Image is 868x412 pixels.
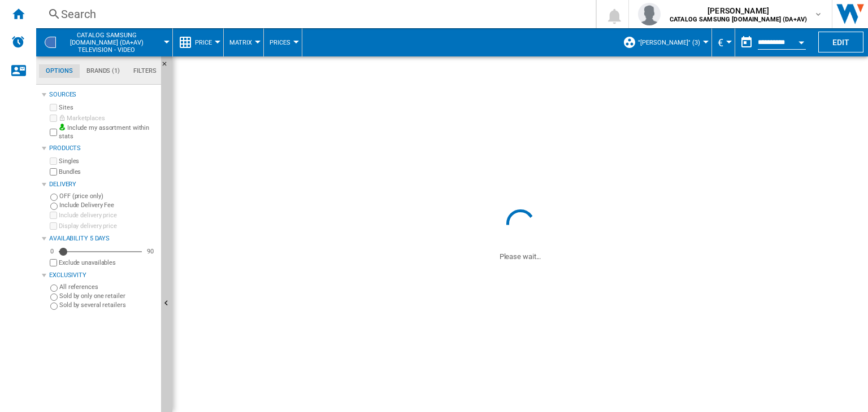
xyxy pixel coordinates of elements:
[11,35,25,49] img: alerts-logo.svg
[50,284,58,292] input: All references
[179,28,218,56] div: Price
[623,28,706,56] div: "[PERSON_NAME]" (3)
[718,28,729,56] button: €
[195,39,212,46] span: Price
[50,104,57,111] input: Sites
[47,247,57,256] div: 0
[59,246,142,257] md-slider: Availability
[59,124,66,130] img: mysite-bg-18x18.png
[80,64,127,78] md-tab-item: Brands (1)
[670,16,807,23] b: CATALOG SAMSUNG [DOMAIN_NAME] (DA+AV)
[638,39,700,46] span: "[PERSON_NAME]" (3)
[59,124,157,141] label: Include my assortment within stats
[39,64,80,78] md-tab-item: Options
[50,194,58,201] input: OFF (price only)
[161,56,175,77] button: Hide
[270,39,290,46] span: Prices
[127,64,163,78] md-tab-item: Filters
[59,157,157,165] label: Singles
[61,6,566,22] div: Search
[59,192,157,200] label: OFF (price only)
[50,157,57,165] input: Singles
[50,303,58,310] input: Sold by several retailers
[500,252,541,261] ng-transclude: Please wait...
[49,90,157,99] div: Sources
[670,5,807,16] span: [PERSON_NAME]
[49,234,157,243] div: Availability 5 Days
[59,211,157,220] label: Include delivery price
[50,259,57,266] input: Display delivery price
[718,37,723,49] span: €
[62,32,151,54] span: CATALOG SAMSUNG UK.IE (DA+AV):Television - video
[144,247,157,256] div: 90
[42,28,167,56] div: CATALOG SAMSUNG [DOMAIN_NAME] (DA+AV)Television - video
[59,222,157,230] label: Display delivery price
[195,28,218,56] button: Price
[59,283,157,291] label: All references
[638,3,661,25] img: profile.jpg
[49,180,157,189] div: Delivery
[59,292,157,300] label: Sold by only one retailer
[50,125,57,139] input: Include my assortment within stats
[59,114,157,122] label: Marketplaces
[50,293,58,301] input: Sold by only one retailer
[791,30,811,51] button: Open calendar
[50,203,58,210] input: Include Delivery Fee
[62,28,162,56] button: CATALOG SAMSUNG [DOMAIN_NAME] (DA+AV)Television - video
[50,168,57,176] input: Bundles
[49,271,157,280] div: Exclusivity
[712,28,735,56] md-menu: Currency
[229,28,258,56] button: Matrix
[50,212,57,219] input: Include delivery price
[270,28,296,56] button: Prices
[59,258,157,267] label: Exclude unavailables
[59,103,157,112] label: Sites
[50,115,57,122] input: Marketplaces
[59,168,157,176] label: Bundles
[735,31,758,54] button: md-calendar
[59,301,157,309] label: Sold by several retailers
[50,222,57,230] input: Display delivery price
[818,32,863,52] button: Edit
[59,201,157,209] label: Include Delivery Fee
[229,39,252,46] span: Matrix
[638,28,706,56] button: "[PERSON_NAME]" (3)
[49,144,157,153] div: Products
